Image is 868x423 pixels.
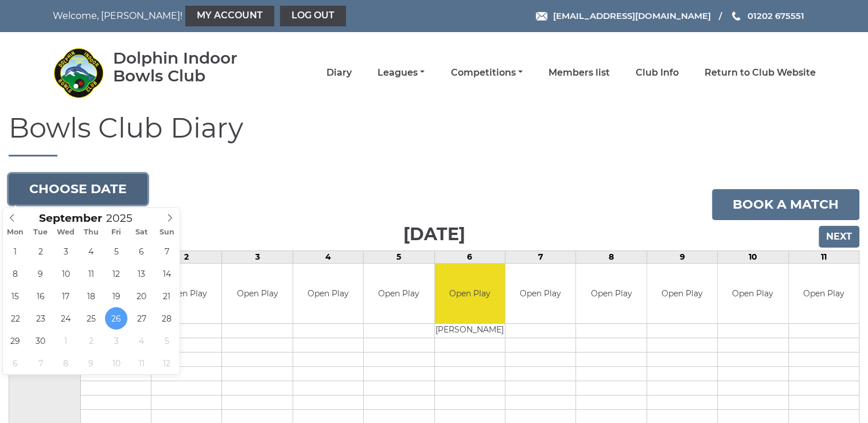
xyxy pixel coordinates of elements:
span: September 30, 2025 [29,330,52,352]
input: Scroll to increment [102,211,147,225]
div: Dolphin Indoor Bowls Club [113,49,271,85]
a: Members list [548,66,610,79]
span: Tue [28,229,53,236]
img: Phone us [732,11,740,21]
span: September 7, 2025 [155,240,178,263]
td: 11 [788,250,859,263]
td: 10 [718,250,788,263]
td: Open Play [435,264,505,324]
td: 6 [434,250,505,263]
a: Email [EMAIL_ADDRESS][DOMAIN_NAME] [536,9,710,22]
a: My Account [185,6,274,26]
span: September 17, 2025 [55,285,77,307]
td: Open Play [222,264,292,324]
span: September 20, 2025 [130,285,153,307]
span: September 26, 2025 [105,307,127,330]
span: September 27, 2025 [130,307,153,330]
a: Club Info [636,66,679,79]
a: Phone us 01202 675551 [730,9,804,22]
span: Fri [104,229,129,236]
span: October 4, 2025 [130,330,153,352]
span: September 25, 2025 [80,307,102,330]
td: Open Play [789,264,859,324]
td: 2 [151,250,221,263]
td: 8 [576,250,647,263]
span: September 12, 2025 [105,263,127,285]
span: September 2, 2025 [29,240,52,263]
a: Book a match [712,189,859,220]
td: Open Play [364,264,434,324]
span: September 15, 2025 [4,285,26,307]
a: Log out [280,6,346,26]
span: Scroll to increment [39,213,102,224]
span: October 3, 2025 [105,330,127,352]
span: October 1, 2025 [55,330,77,352]
span: October 7, 2025 [29,352,52,374]
span: September 4, 2025 [80,240,102,263]
span: September 1, 2025 [4,240,26,263]
td: Open Play [505,264,575,324]
td: 9 [647,250,717,263]
td: Open Play [647,264,717,324]
span: September 8, 2025 [4,263,26,285]
span: October 10, 2025 [105,352,127,374]
span: September 6, 2025 [130,240,153,263]
span: September 5, 2025 [105,240,127,263]
span: September 3, 2025 [55,240,77,263]
span: October 9, 2025 [80,352,102,374]
h1: Bowls Club Diary [9,113,859,156]
span: 01202 675551 [747,10,804,21]
td: Open Play [576,264,646,324]
span: September 28, 2025 [155,307,178,330]
span: September 9, 2025 [29,263,52,285]
span: October 12, 2025 [155,352,178,374]
span: September 11, 2025 [80,263,102,285]
a: Return to Club Website [704,66,816,79]
span: October 8, 2025 [55,352,77,374]
input: Next [819,226,859,248]
td: 4 [293,250,363,263]
td: [PERSON_NAME] [435,324,505,338]
span: [EMAIL_ADDRESS][DOMAIN_NAME] [552,10,710,21]
span: September 14, 2025 [155,263,178,285]
span: September 16, 2025 [29,285,52,307]
span: October 2, 2025 [80,330,102,352]
nav: Welcome, [PERSON_NAME]! [53,6,361,26]
span: October 6, 2025 [4,352,26,374]
a: Competitions [450,66,522,79]
img: Email [536,12,547,21]
a: Diary [326,66,352,79]
span: September 19, 2025 [105,285,127,307]
span: October 11, 2025 [130,352,153,374]
img: Dolphin Indoor Bowls Club [53,47,104,99]
td: 7 [505,250,575,263]
span: Wed [53,229,79,236]
td: Open Play [293,264,363,324]
span: September 22, 2025 [4,307,26,330]
span: September 21, 2025 [155,285,178,307]
td: 5 [364,250,434,263]
span: Mon [3,229,28,236]
span: Sun [154,229,180,236]
span: September 10, 2025 [55,263,77,285]
span: September 13, 2025 [130,263,153,285]
span: September 23, 2025 [29,307,52,330]
span: September 24, 2025 [55,307,77,330]
td: 3 [222,250,293,263]
span: September 18, 2025 [80,285,102,307]
a: Leagues [377,66,425,79]
span: September 29, 2025 [4,330,26,352]
span: Thu [79,229,104,236]
td: Open Play [151,264,221,324]
td: Open Play [718,264,788,324]
span: October 5, 2025 [155,330,178,352]
button: Choose date [9,174,147,205]
span: Sat [129,229,154,236]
